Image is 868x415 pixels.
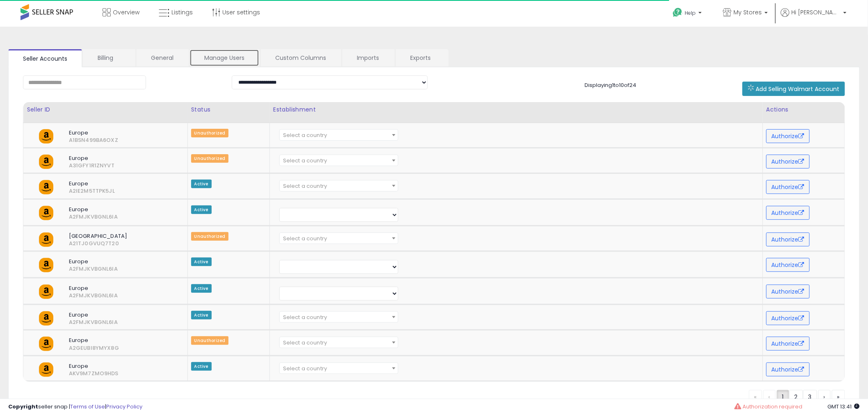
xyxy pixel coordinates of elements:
a: 1 [777,390,789,404]
a: 2 [789,390,803,404]
button: Add Selling Walmart Account [742,82,845,96]
span: A2IE2M5TTPK5JL [63,187,80,195]
span: Unauthorized [191,232,229,241]
span: Europe [63,206,169,213]
span: Active [191,258,212,266]
a: Seller Accounts [8,49,82,67]
div: Establishment [273,105,759,114]
span: Select a country [283,131,327,139]
a: 3 [803,390,817,404]
span: Active [191,362,212,371]
strong: Copyright [8,403,38,410]
a: Custom Columns [260,49,341,66]
button: Authorize [766,258,810,272]
div: seller snap | | [8,403,142,411]
span: Select a country [283,313,327,321]
span: A2FMJKVBGNL6IA [63,265,80,273]
span: Listings [171,8,193,16]
span: Select a country [283,339,327,347]
span: Overview [113,8,139,16]
span: Authorization required [742,403,802,410]
button: Authorize [766,155,810,169]
span: Help [685,9,696,16]
span: A1BSN499BA6OXZ [63,137,80,144]
button: Authorize [766,285,810,299]
span: Displaying 1 to 10 of 24 [585,81,637,89]
span: Unauthorized [191,336,229,345]
i: Get Help [673,7,683,18]
a: Privacy Policy [106,403,142,410]
span: Europe [63,180,169,187]
span: A2FMJKVBGNL6IA [63,292,80,299]
img: amazon.png [39,311,53,326]
img: amazon.png [39,155,53,169]
span: Add Selling Walmart Account [756,85,840,93]
span: Europe [63,285,169,292]
span: Hi [PERSON_NAME] [792,8,841,16]
span: A2GEUBI8YMYX8G [63,344,80,352]
a: Manage Users [190,49,259,66]
a: Hi [PERSON_NAME] [781,8,847,27]
button: Authorize [766,233,810,246]
span: A31GFY1R1ZNYVT [63,162,80,169]
span: › [824,393,825,401]
button: Authorize [766,337,810,351]
span: Europe [63,337,169,344]
span: 2025-08-11 13:41 GMT [828,403,860,410]
span: Select a country [283,157,327,164]
span: Europe [63,129,169,137]
div: Status [191,105,266,114]
img: amazon.png [39,129,53,144]
span: Europe [63,155,169,162]
span: Active [191,205,212,214]
span: Europe [63,258,169,265]
div: Seller ID [27,105,184,114]
span: Active [191,180,212,188]
button: Authorize [766,206,810,220]
span: Unauthorized [191,154,229,163]
span: Active [191,311,212,319]
div: Actions [766,105,841,114]
img: amazon.png [39,285,53,299]
span: Europe [63,363,169,370]
span: Select a country [283,235,327,242]
img: amazon.png [39,233,53,247]
span: A2FMJKVBGNL6IA [63,319,80,326]
span: Unauthorized [191,129,229,137]
span: My Stores [734,8,762,16]
a: Exports [395,49,448,66]
img: amazon.png [39,206,53,220]
button: Authorize [766,180,810,194]
span: [GEOGRAPHIC_DATA] [63,233,169,240]
span: Europe [63,311,169,319]
span: Active [191,284,212,293]
img: amazon.png [39,180,53,194]
span: Select a country [283,182,327,190]
a: Billing [83,49,135,66]
a: Terms of Use [70,403,105,410]
button: Authorize [766,311,810,325]
span: A2FMJKVBGNL6IA [63,213,80,221]
span: AKV9M7ZMO9HDS [63,370,80,377]
img: amazon.png [39,258,53,272]
a: Imports [342,49,394,66]
span: Select a country [283,365,327,372]
img: amazon.png [39,337,53,351]
button: Authorize [766,363,810,376]
span: » [837,393,840,401]
span: A21TJ0GVUQ7T20 [63,240,80,247]
a: Help [667,1,710,27]
a: General [136,49,188,66]
button: Authorize [766,129,810,143]
img: amazon.png [39,363,53,377]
